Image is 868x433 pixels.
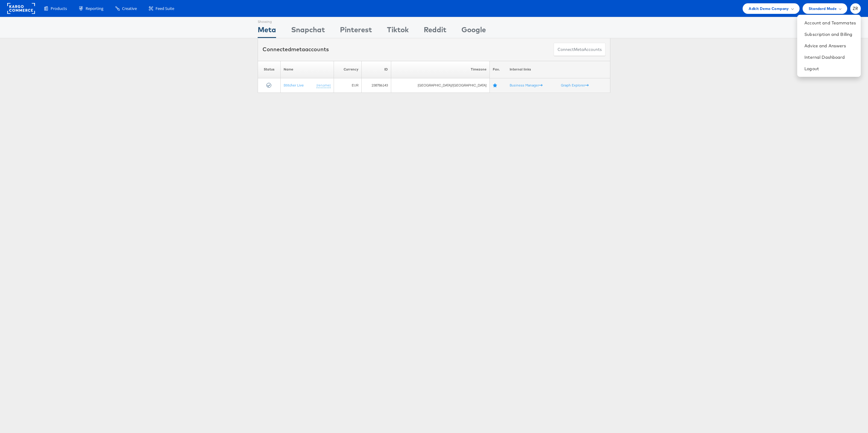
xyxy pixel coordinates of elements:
th: ID [361,61,391,78]
button: ConnectmetaAccounts [554,43,605,56]
div: Reddit [424,24,446,38]
a: Advice and Answers [804,43,856,49]
div: Meta [258,24,276,38]
div: Connected accounts [263,45,329,53]
th: Timezone [391,61,490,78]
span: Standard Mode [809,5,837,12]
th: Status [258,61,281,78]
a: Stitcher Live [284,83,304,87]
span: Products [51,6,67,11]
span: ZR [853,7,858,11]
div: Snapchat [291,24,325,38]
a: (rename) [316,83,331,88]
span: Feed Suite [156,6,174,11]
a: Business Manager [510,83,542,87]
a: Graph Explorer [561,83,589,87]
td: 238786143 [361,78,391,93]
span: Adkit Demo Company [749,5,789,12]
div: Pinterest [340,24,372,38]
a: Internal Dashboard [804,54,856,60]
span: meta [291,46,305,53]
td: EUR [334,78,361,93]
a: Account and Teammates [804,20,856,26]
a: Subscription and Billing [804,31,856,37]
td: [GEOGRAPHIC_DATA]/[GEOGRAPHIC_DATA] [391,78,490,93]
div: Tiktok [387,24,409,38]
span: Reporting [86,6,103,11]
span: Creative [122,6,137,11]
a: Logout [804,66,856,72]
th: Name [280,61,334,78]
div: Showing [258,17,276,24]
span: meta [574,47,584,52]
div: Google [461,24,486,38]
th: Currency [334,61,361,78]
